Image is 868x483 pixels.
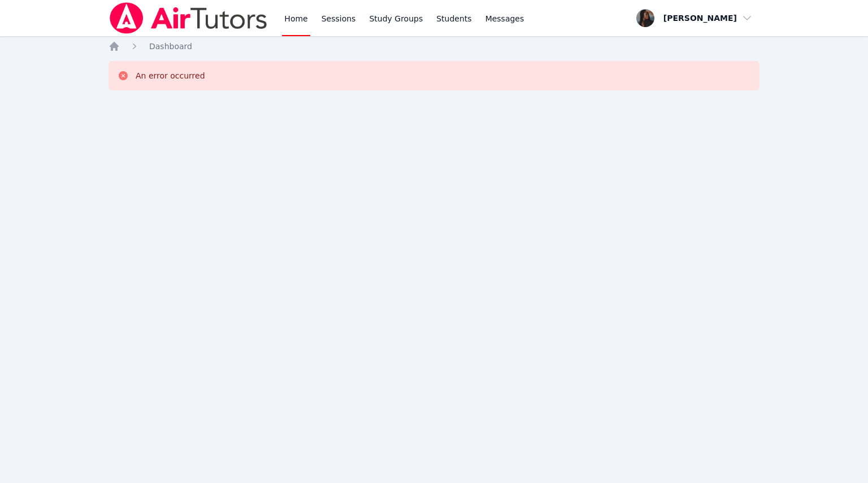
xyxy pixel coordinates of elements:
[136,70,205,81] div: An error occurred
[149,41,192,52] a: Dashboard
[485,13,524,24] span: Messages
[108,2,268,34] img: Air Tutors
[149,42,192,51] span: Dashboard
[108,41,759,52] nav: Breadcrumb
